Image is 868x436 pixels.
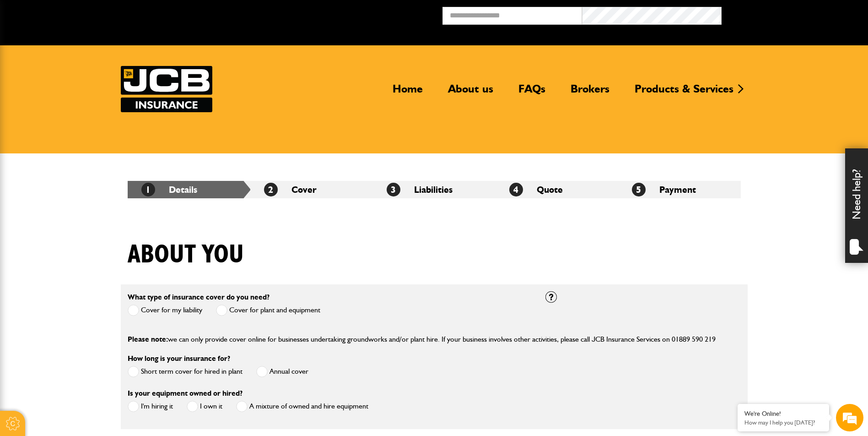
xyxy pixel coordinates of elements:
li: Liabilities [373,181,496,198]
label: Is your equipment owned or hired? [128,390,243,397]
div: We're Online! [744,410,822,418]
label: Short term cover for hired in plant [128,366,243,377]
a: About us [441,82,500,103]
label: Cover for plant and equipment [216,305,320,316]
div: Need help? [845,148,868,263]
span: 3 [387,183,400,196]
label: I own it [187,401,222,412]
p: How may I help you today? [744,419,822,426]
span: 2 [264,183,278,196]
img: JCB Insurance Services logo [121,66,212,112]
h1: About you [128,240,244,270]
span: 1 [141,183,155,196]
li: Quote [496,181,618,198]
label: How long is your insurance for? [128,355,230,362]
label: Annual cover [256,366,308,377]
span: Please note: [128,335,168,343]
p: we can only provide cover online for businesses undertaking groundworks and/or plant hire. If you... [128,333,741,345]
label: I'm hiring it [128,401,173,412]
a: Brokers [564,82,616,103]
li: Cover [250,181,373,198]
button: Broker Login [722,7,861,21]
label: Cover for my liability [128,305,202,316]
a: Products & Services [628,82,740,103]
li: Payment [618,181,741,198]
label: What type of insurance cover do you need? [128,294,270,301]
a: Home [386,82,430,103]
span: 5 [632,183,646,196]
a: FAQs [512,82,552,103]
span: 4 [509,183,523,196]
label: A mixture of owned and hire equipment [236,401,368,412]
li: Details [128,181,250,198]
a: JCB Insurance Services [121,66,212,112]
